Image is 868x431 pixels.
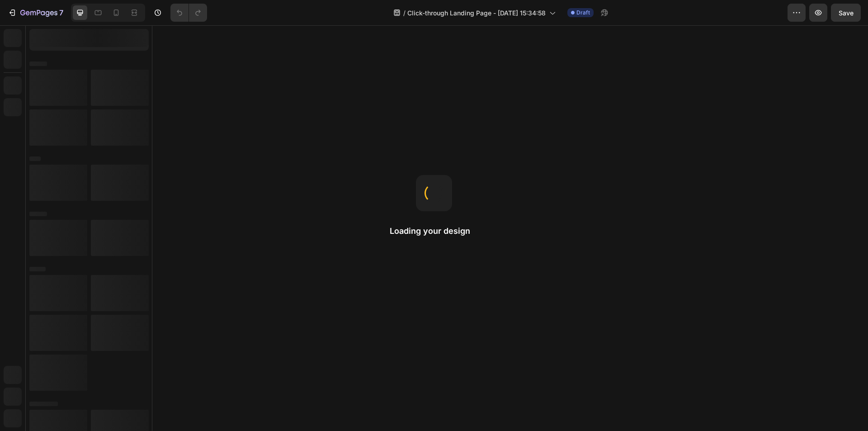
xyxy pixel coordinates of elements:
span: Click-through Landing Page - [DATE] 15:34:58 [407,8,546,18]
h2: Loading your design [390,226,478,237]
span: / [403,8,406,18]
span: Save [839,9,854,17]
div: Undo/Redo [170,4,207,22]
button: 7 [4,4,67,22]
button: Save [831,4,861,22]
p: 7 [59,7,63,18]
span: Draft [576,9,590,17]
